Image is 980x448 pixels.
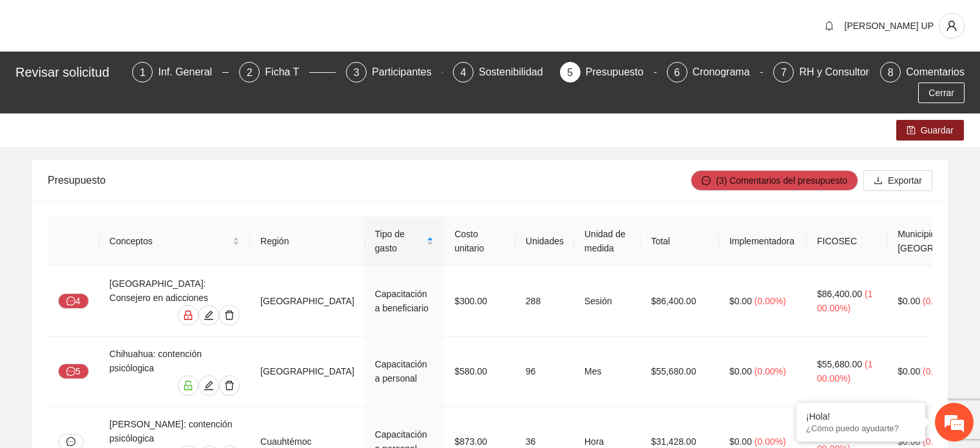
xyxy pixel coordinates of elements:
[444,336,515,407] td: $580.00
[754,296,786,306] span: ( 0.00% )
[874,176,883,186] span: download
[863,170,932,191] button: downloadExportar
[198,375,219,396] button: edit
[66,297,75,307] span: message
[773,62,870,83] div: 7RH y Consultores
[560,62,657,83] div: 5Presupuesto
[66,367,75,377] span: message
[444,217,515,266] th: Costo unitario
[219,375,240,396] button: delete
[48,162,691,199] div: Presupuesto
[199,310,218,320] span: edit
[729,366,752,376] span: $0.00
[939,13,965,39] button: user
[178,310,198,320] span: lock
[220,380,239,391] span: delete
[880,62,965,83] div: 8Comentarios
[346,62,443,83] div: 3Participantes
[140,67,146,78] span: 1
[132,62,229,83] div: 1Inf. General
[110,417,240,445] div: [PERSON_NAME]: contención psicólogica
[807,217,887,266] th: FICOSEC
[574,217,640,266] th: Unidad de medida
[819,15,840,36] button: bell
[239,62,336,83] div: 2Ficha T
[640,336,719,407] td: $55,680.00
[515,217,574,266] th: Unidades
[754,366,786,376] span: ( 0.00% )
[567,67,573,78] span: 5
[444,266,515,336] td: $300.00
[220,310,239,320] span: delete
[66,437,75,446] span: message
[918,83,965,103] button: Cerrar
[199,380,218,391] span: edit
[158,62,222,83] div: Inf. General
[729,296,752,306] span: $0.00
[640,217,719,266] th: Total
[265,62,309,83] div: Ficha T
[574,266,640,336] td: Sesión
[702,176,711,186] span: message
[247,67,253,78] span: 2
[898,436,920,447] span: $0.00
[515,336,574,407] td: 96
[729,436,752,447] span: $0.00
[921,123,954,137] span: Guardar
[806,411,916,422] div: ¡Hola!
[110,347,240,375] div: Chihuahua: contención psicólogica
[781,67,787,78] span: 7
[453,62,550,83] div: 4Sostenibilidad
[693,62,760,83] div: Cronograma
[923,436,954,447] span: ( 0.00% )
[888,67,894,78] span: 8
[674,67,680,78] span: 6
[817,289,862,299] span: $86,400.00
[15,62,124,83] div: Revisar solicitud
[198,305,219,326] button: edit
[178,380,198,391] span: unlock
[110,234,230,248] span: Conceptos
[178,305,198,326] button: lock
[799,62,890,83] div: RH y Consultores
[354,67,360,78] span: 3
[586,62,654,83] div: Presupuesto
[250,266,365,336] td: [GEOGRAPHIC_DATA]
[888,173,922,188] span: Exportar
[939,20,964,32] span: user
[928,86,954,100] span: Cerrar
[479,62,553,83] div: Sostenibilidad
[923,296,954,306] span: ( 0.00% )
[110,277,240,305] div: [GEOGRAPHIC_DATA]: Consejero en adicciones
[365,266,445,336] td: Capacitación a beneficiario
[574,336,640,407] td: Mes
[716,173,847,188] span: (3) Comentarios del presupuesto
[817,359,862,369] span: $55,680.00
[461,67,466,78] span: 4
[719,217,807,266] th: Implementadora
[820,21,839,31] span: bell
[250,217,365,266] th: Región
[178,375,198,396] button: unlock
[375,227,425,255] span: Tipo de gasto
[898,296,920,306] span: $0.00
[372,62,442,83] div: Participantes
[58,293,89,309] button: message4
[845,21,934,31] span: [PERSON_NAME] UP
[667,62,764,83] div: 6Cronograma
[898,366,920,376] span: $0.00
[515,266,574,336] td: 288
[806,424,916,433] p: ¿Cómo puedo ayudarte?
[754,436,786,447] span: ( 0.00% )
[640,266,719,336] td: $86,400.00
[923,366,954,376] span: ( 0.00% )
[365,336,445,407] td: Capacitación a personal
[219,305,240,326] button: delete
[691,170,858,191] button: message(3) Comentarios del presupuesto
[906,62,965,83] div: Comentarios
[907,126,916,136] span: save
[58,364,89,379] button: message5
[250,336,365,407] td: [GEOGRAPHIC_DATA]
[99,217,250,266] th: Conceptos
[896,120,964,141] button: saveGuardar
